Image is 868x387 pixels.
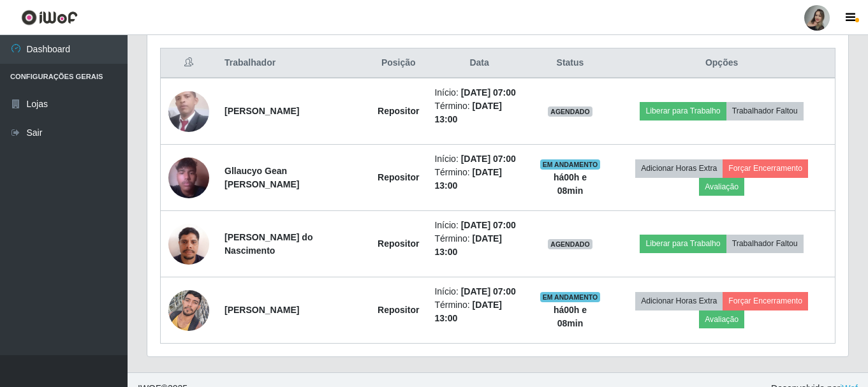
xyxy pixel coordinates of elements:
[640,235,726,252] button: Liberar para Trabalho
[434,152,524,166] li: Início:
[427,48,531,78] th: Data
[168,283,209,337] img: 1742438974976.jpeg
[461,154,516,164] time: [DATE] 07:00
[21,10,78,26] img: CoreUI Logo
[168,142,209,214] img: 1750804753278.jpeg
[723,292,808,310] button: Forçar Encerramento
[461,220,516,230] time: [DATE] 07:00
[699,178,744,196] button: Avaliação
[608,48,835,78] th: Opções
[461,87,516,98] time: [DATE] 07:00
[168,89,209,134] img: 1740078176473.jpeg
[554,172,587,196] strong: há 00 h e 08 min
[434,166,524,193] li: Término:
[434,232,524,259] li: Término:
[434,99,524,126] li: Término:
[217,48,370,78] th: Trabalhador
[224,166,299,189] strong: Gllaucyo Gean [PERSON_NAME]
[461,286,516,296] time: [DATE] 07:00
[699,310,744,328] button: Avaliação
[540,159,601,170] span: EM ANDAMENTO
[168,217,209,271] img: 1750331828363.jpeg
[635,292,723,310] button: Adicionar Horas Extra
[726,235,804,252] button: Trabalhador Faltou
[540,292,601,302] span: EM ANDAMENTO
[224,232,313,256] strong: [PERSON_NAME] do Nascimento
[434,86,524,99] li: Início:
[378,305,419,315] strong: Repositor
[640,102,726,120] button: Liberar para Trabalho
[378,172,419,182] strong: Repositor
[378,238,419,249] strong: Repositor
[726,102,804,120] button: Trabalhador Faltou
[224,305,299,315] strong: [PERSON_NAME]
[224,106,299,116] strong: [PERSON_NAME]
[723,159,808,177] button: Forçar Encerramento
[434,285,524,298] li: Início:
[378,106,419,116] strong: Repositor
[554,305,587,328] strong: há 00 h e 08 min
[370,48,427,78] th: Posição
[635,159,723,177] button: Adicionar Horas Extra
[434,298,524,325] li: Término:
[548,106,592,117] span: AGENDADO
[548,239,592,249] span: AGENDADO
[532,48,608,78] th: Status
[434,219,524,232] li: Início:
